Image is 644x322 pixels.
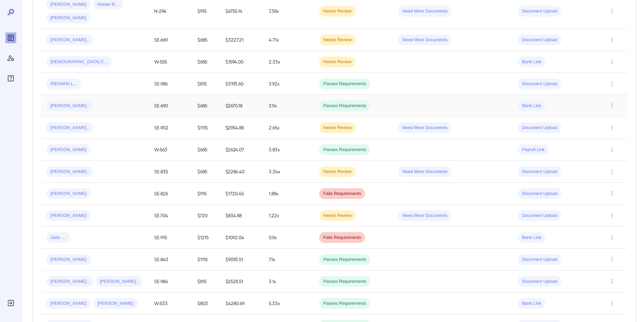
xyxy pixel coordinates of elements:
td: 4.71x [263,29,314,51]
td: 3.92x [263,73,314,95]
td: $9093.51 [220,249,263,271]
td: SE-902 [149,117,192,139]
span: Passes Requirements [319,81,370,87]
span: [PERSON_NAME].. [46,103,93,109]
td: SE-835 [149,161,192,183]
span: Document Upload [518,8,561,15]
button: Row Actions [606,254,617,265]
td: $915 [192,183,220,205]
span: Document Upload [518,169,561,175]
button: Row Actions [606,122,617,133]
span: [PERSON_NAME] [46,1,91,8]
button: Row Actions [606,6,617,17]
span: [PERSON_NAME] [46,213,91,219]
td: SE-986 [149,73,192,95]
td: $834.88 [220,205,263,227]
span: Document Upload [518,81,561,87]
span: Jada -... [46,234,70,241]
td: $815 [192,73,220,95]
td: $3193.60 [220,73,263,95]
span: Needs Review [319,59,356,65]
td: SE-984 [149,271,192,293]
span: Need More Documents [398,169,452,175]
span: Bank Link [518,59,545,65]
span: Fails Requirements [319,234,365,241]
td: $2286.40 [220,161,263,183]
td: $1115 [192,117,220,139]
div: Log Out [5,298,16,308]
button: Row Actions [606,188,617,199]
span: [PERSON_NAME].. [46,125,93,131]
span: Needs Review [319,213,356,219]
span: Passes Requirements [319,256,370,263]
td: 3.83x [263,139,314,161]
span: Bank Link [518,300,545,307]
td: $1720.45 [220,183,263,205]
span: Document Upload [518,256,561,263]
td: 0.9x [263,227,314,249]
span: Passes Requirements [319,147,370,153]
td: $2670.18 [220,95,263,117]
td: 2.33x [263,51,314,73]
span: [PERSON_NAME] [93,300,138,307]
button: Row Actions [606,276,617,287]
span: Need More Documents [398,125,452,131]
span: [PERSON_NAME] [46,147,91,153]
button: Row Actions [606,210,617,221]
span: Fails Requirements [319,191,365,197]
div: Reports [5,32,16,43]
td: SE-843 [149,249,192,271]
td: 3.34x [263,161,314,183]
td: W-563 [149,139,192,161]
span: Hunter R... [93,1,123,8]
button: Row Actions [606,56,617,67]
span: Bank Link [518,103,545,109]
td: $1115 [192,249,220,271]
button: Row Actions [606,232,617,243]
td: $720 [192,205,220,227]
td: $685 [192,139,220,161]
td: 1.88x [263,183,314,205]
td: $2528.51 [220,271,263,293]
td: $1092.04 [220,227,263,249]
span: Passes Requirements [319,278,370,285]
span: Passes Requirements [319,300,370,307]
td: $685 [192,29,220,51]
td: 1.22x [263,205,314,227]
div: FAQ [5,73,16,84]
span: [PERSON_NAME] [46,15,91,21]
span: [PERSON_NAME].. [46,278,93,285]
span: Payroll Link [518,147,549,153]
button: Row Actions [606,34,617,45]
td: SE-704 [149,205,192,227]
button: Row Actions [606,166,617,177]
td: $4280.69 [220,293,263,315]
td: $685 [192,161,220,183]
span: Document Upload [518,37,561,43]
span: Passes Requirements [319,103,370,109]
td: SE-826 [149,183,192,205]
td: 3.1x [263,271,314,293]
span: Document Upload [518,125,561,131]
span: [PERSON_NAME].. [46,37,93,43]
span: [DEMOGRAPHIC_DATA] C... [46,59,112,65]
span: Need More Documents [398,37,452,43]
span: Need More Documents [398,8,452,15]
td: $1594.00 [220,51,263,73]
span: IREANNA L... [46,81,81,87]
span: [PERSON_NAME] [46,191,91,197]
td: $2624.07 [220,139,263,161]
td: $685 [192,51,220,73]
td: SE-690 [149,95,192,117]
span: Needs Review [319,8,356,15]
span: Need More Documents [398,213,452,219]
td: W-533 [149,293,192,315]
button: Row Actions [606,298,617,309]
button: Row Actions [606,144,617,155]
td: 5.33x [263,293,314,315]
td: $3227.21 [220,29,263,51]
span: Needs Review [319,37,356,43]
span: Bank Link [518,234,545,241]
td: $803 [192,293,220,315]
button: Row Actions [606,100,617,111]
